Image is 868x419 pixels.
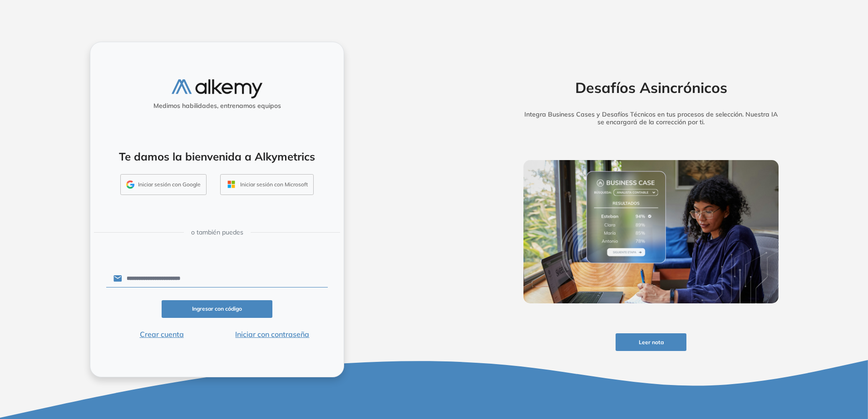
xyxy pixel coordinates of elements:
button: Iniciar sesión con Google [120,174,207,195]
iframe: Chat Widget [705,314,868,419]
button: Crear cuenta [106,329,217,340]
button: Iniciar con contraseña [217,329,328,340]
div: Widget de chat [705,314,868,419]
h5: Integra Business Cases y Desafíos Técnicos en tus procesos de selección. Nuestra IA se encargará ... [509,111,793,126]
img: img-more-info [523,160,779,303]
button: Ingresar con código [162,300,272,318]
img: logo-alkemy [172,79,262,98]
img: GMAIL_ICON [126,180,134,189]
img: OUTLOOK_ICON [226,179,237,190]
h4: Te damos la bienvenida a Alkymetrics [102,150,332,163]
button: Iniciar sesión con Microsoft [220,174,314,195]
h2: Desafíos Asincrónicos [509,79,793,96]
span: o también puedes [191,228,243,237]
h5: Medimos habilidades, entrenamos equipos [94,102,340,110]
button: Leer nota [616,333,686,351]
